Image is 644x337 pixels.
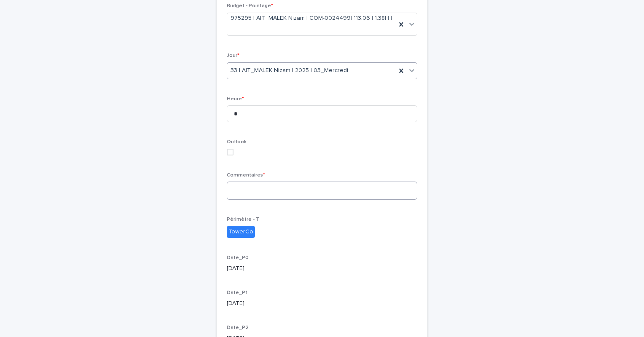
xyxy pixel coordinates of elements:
span: Jour [227,53,239,58]
span: Budget - Pointage [227,3,273,8]
span: Date_P0 [227,255,249,260]
p: [DATE] [227,299,417,308]
span: Date_P2 [227,325,249,330]
div: TowerCo [227,226,255,238]
span: Date_P1 [227,290,247,295]
p: [DATE] [227,264,417,273]
span: Périmètre - T [227,217,259,222]
span: Heure [227,96,244,102]
span: 33 | AIT_MALEK Nizam | 2025 | 03_Mercredi [231,66,348,75]
span: Outlook [227,139,247,144]
span: Commentaires [227,173,265,178]
span: 975295 | AIT_MALEK Nizam | COM-0024499| 113.06 | 1.38H | [231,14,392,23]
